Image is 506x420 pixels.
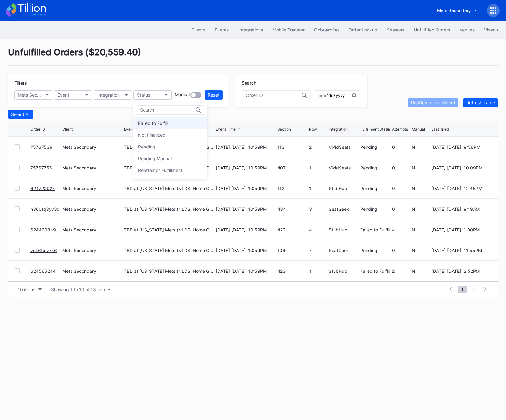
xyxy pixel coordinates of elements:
[138,168,182,173] div: Reattempt Fulfillment
[138,144,155,149] div: Pending
[140,107,196,113] input: Search
[138,120,168,126] div: Failed to Fulfill
[138,132,165,138] div: Not Finalized
[138,156,172,161] div: Pending Manual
